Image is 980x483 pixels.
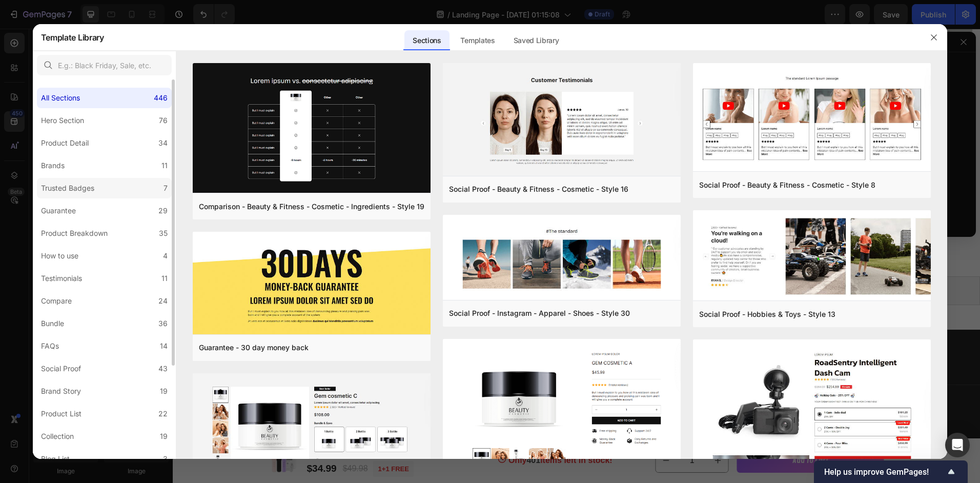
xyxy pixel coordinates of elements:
h1: Deep Pore Facial Cleansing Massager [133,416,276,430]
div: Brands [41,159,65,172]
div: FAQs [41,340,59,352]
h2: Template Library [41,24,104,51]
span: 401 [354,427,367,436]
div: Bundle [41,317,64,330]
div: $49.98 [169,433,196,447]
button: Add to cart [564,419,711,444]
img: sp13.png [693,210,931,303]
div: 11 [161,272,168,285]
p: [STREET_ADDRESS][US_STATE] [199,327,325,341]
div: Product Breakdown [41,227,108,239]
div: Social Proof - Beauty & Fitness - Cosmetic - Style 16 [449,183,628,195]
div: 35 [159,227,168,239]
div: Collection [41,430,74,442]
img: sp8.png [693,63,931,173]
input: quantity [504,420,535,444]
div: 3 [163,453,168,465]
div: How to use [41,250,78,262]
div: Compare [41,295,72,307]
div: Product Detail [41,137,89,149]
p: © 2022 GemThemes [105,390,703,405]
div: Guarantee - 30 day money back [199,341,309,354]
p: 1+1 FREE [206,435,236,446]
img: Alt Image [340,369,361,380]
div: 19 [160,430,168,442]
div: Social Proof - Hobbies & Toys - Style 13 [699,308,835,320]
img: Alt Image [447,369,467,381]
div: Hero Section [41,114,84,127]
div: 19 [160,385,168,397]
button: Show survey - Help us improve GemPages! [824,466,957,478]
div: Comparison - Beauty & Fitness - Cosmetic - Ingredients - Style 19 [199,200,424,213]
div: 22 [158,408,168,420]
div: Shopify App [391,256,434,268]
div: Add to cart [620,426,656,438]
div: 446 [154,92,168,104]
div: Saved Library [505,30,567,51]
img: Alt Image [420,369,441,380]
div: Blog List [41,453,70,465]
img: sp30.png [443,215,681,302]
div: Sections [404,30,449,51]
div: 24 [158,295,168,307]
div: Guarantee [41,205,76,217]
div: 11 [161,159,168,172]
div: 29 [158,205,168,217]
p: Only items left in stock! [336,426,440,438]
div: 76 [159,114,168,127]
div: 43 [158,363,168,375]
button: increment [535,420,556,444]
div: 14 [160,340,168,352]
div: Brand Story [41,385,81,397]
div: 4 [163,250,168,262]
img: g30.png [193,232,431,336]
img: Alt Image [394,369,414,380]
p: [PHONE_NUMBER] [551,327,625,341]
input: E.g.: Black Friday, Sale, etc. [37,55,172,75]
div: Open Intercom Messenger [945,433,970,457]
div: Social Proof [41,363,81,375]
div: $34.99 [133,433,165,448]
div: Product List [41,408,81,420]
img: gempages_583246369657979736-e3a165a9-4230-444c-a19f-652729b5aa4a.jpg [412,31,800,190]
p: [EMAIL_ADDRESS][DOMAIN_NAME] [369,327,508,341]
div: Trusted Badges [41,182,94,194]
img: sp16.png [443,63,681,178]
div: Templates [452,30,503,51]
div: All Sections [41,92,80,104]
button: decrement [483,420,504,444]
div: 34 [158,137,168,149]
div: 7 [164,182,168,194]
div: Testimonials [41,272,82,285]
div: Social Proof - Beauty & Fitness - Cosmetic - Style 8 [699,179,875,191]
span: Help us improve GemPages! [824,467,945,477]
img: c19.png [193,63,431,195]
img: Alt Image [367,369,387,381]
div: Social Proof - Instagram - Apparel - Shoes - Style 30 [449,307,630,319]
div: 36 [158,317,168,330]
